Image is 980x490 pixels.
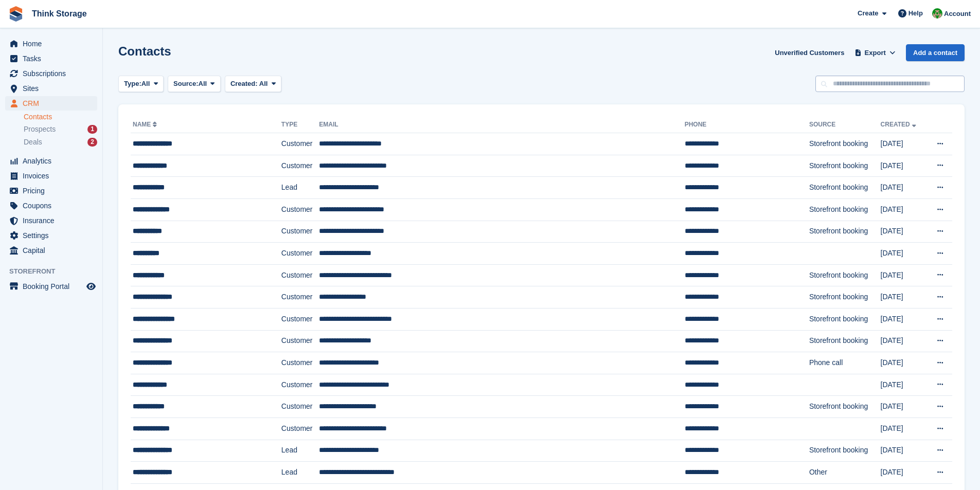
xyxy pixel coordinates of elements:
[809,286,881,308] td: Storefront booking
[809,177,881,199] td: Storefront booking
[281,221,319,243] td: Customer
[771,44,848,61] a: Unverified Customers
[881,198,926,221] td: [DATE]
[5,96,97,111] a: menu
[23,213,84,228] span: Insurance
[281,155,319,177] td: Customer
[23,51,84,66] span: Tasks
[28,5,91,22] a: Think Storage
[5,198,97,213] a: menu
[168,76,221,93] button: Source: All
[809,396,881,418] td: Storefront booking
[809,308,881,330] td: Storefront booking
[881,155,926,177] td: [DATE]
[281,374,319,396] td: Customer
[281,462,319,484] td: Lead
[23,37,84,51] span: Home
[133,121,159,128] a: Name
[319,117,684,133] th: Email
[5,213,97,228] a: menu
[23,243,84,258] span: Capital
[281,198,319,221] td: Customer
[881,330,926,352] td: [DATE]
[5,243,97,258] a: menu
[852,44,898,61] button: Export
[809,221,881,243] td: Storefront booking
[944,9,971,19] span: Account
[23,154,84,168] span: Analytics
[5,184,97,198] a: menu
[881,462,926,484] td: [DATE]
[881,121,918,128] a: Created
[281,286,319,308] td: Customer
[124,79,141,89] span: Type:
[87,125,97,134] div: 1
[24,124,97,135] a: Prospects 1
[5,37,97,51] a: menu
[24,137,97,148] a: Deals 2
[5,66,97,81] a: menu
[5,169,97,183] a: menu
[23,184,84,198] span: Pricing
[281,243,319,265] td: Customer
[141,79,150,89] span: All
[809,330,881,352] td: Storefront booking
[5,154,97,168] a: menu
[281,133,319,155] td: Customer
[881,374,926,396] td: [DATE]
[881,264,926,286] td: [DATE]
[23,198,84,213] span: Coupons
[5,81,97,96] a: menu
[281,308,319,330] td: Customer
[24,112,97,122] a: Contacts
[118,44,171,58] h1: Contacts
[809,264,881,286] td: Storefront booking
[173,79,198,89] span: Source:
[906,44,965,61] a: Add a contact
[5,279,97,294] a: menu
[281,330,319,352] td: Customer
[259,80,268,87] span: All
[809,155,881,177] td: Storefront booking
[809,117,881,133] th: Source
[908,8,923,19] span: Help
[809,352,881,374] td: Phone call
[199,79,207,89] span: All
[281,117,319,133] th: Type
[23,96,84,111] span: CRM
[118,76,164,93] button: Type: All
[858,8,878,19] span: Create
[881,221,926,243] td: [DATE]
[281,396,319,418] td: Customer
[24,137,42,147] span: Deals
[5,51,97,66] a: menu
[881,396,926,418] td: [DATE]
[881,286,926,308] td: [DATE]
[23,169,84,183] span: Invoices
[881,352,926,374] td: [DATE]
[881,243,926,265] td: [DATE]
[225,76,281,93] button: Created: All
[881,418,926,440] td: [DATE]
[809,198,881,221] td: Storefront booking
[809,133,881,155] td: Storefront booking
[865,48,886,58] span: Export
[23,279,84,294] span: Booking Portal
[881,133,926,155] td: [DATE]
[87,138,97,147] div: 2
[809,440,881,462] td: Storefront booking
[881,308,926,330] td: [DATE]
[85,280,97,293] a: Preview store
[881,440,926,462] td: [DATE]
[281,352,319,374] td: Customer
[24,124,56,134] span: Prospects
[881,177,926,199] td: [DATE]
[685,117,809,133] th: Phone
[23,81,84,96] span: Sites
[5,228,97,243] a: menu
[281,418,319,440] td: Customer
[281,440,319,462] td: Lead
[230,80,258,87] span: Created:
[281,264,319,286] td: Customer
[8,6,24,22] img: stora-icon-8386f47178a22dfd0bd8f6a31ec36ba5ce8667c1dd55bd0f319d3a0aa187defe.svg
